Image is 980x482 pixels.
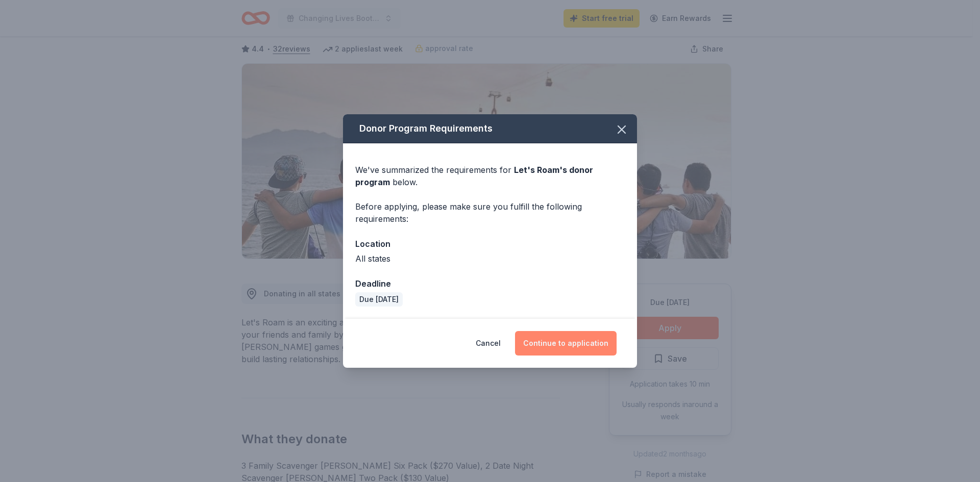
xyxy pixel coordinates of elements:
[476,331,501,356] button: Cancel
[355,252,625,265] div: All states
[355,164,625,188] div: We've summarized the requirements for below.
[355,200,625,225] div: Before applying, please make sure you fulfill the following requirements:
[355,237,625,250] div: Location
[355,292,403,307] div: Due [DATE]
[355,277,625,290] div: Deadline
[515,331,617,356] button: Continue to application
[343,114,637,143] div: Donor Program Requirements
